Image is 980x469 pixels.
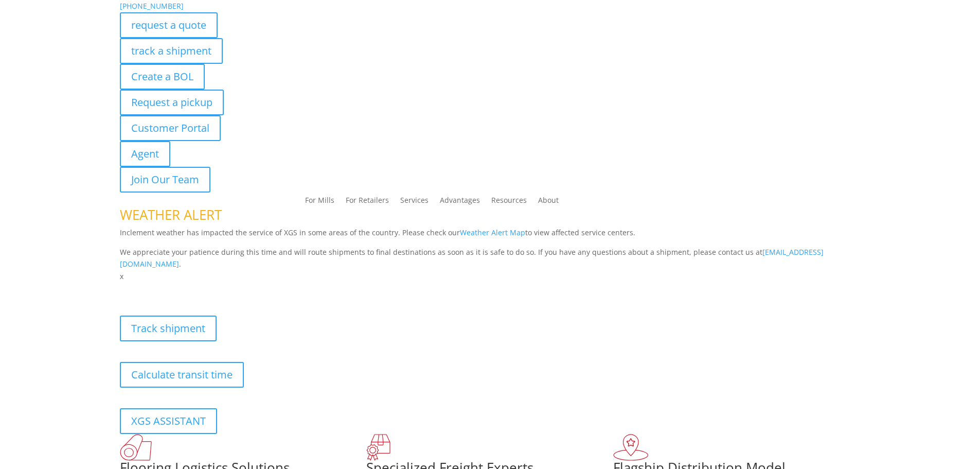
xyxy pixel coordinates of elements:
span: WEATHER ALERT [120,205,222,224]
a: For Mills [305,197,334,208]
a: Customer Portal [120,115,221,141]
a: Weather Alert Map [460,228,525,237]
a: Calculate transit time [120,362,244,388]
a: About [538,197,559,208]
a: Services [400,197,429,208]
a: For Retailers [346,197,389,208]
a: Join Our Team [120,167,210,193]
a: Agent [120,141,170,167]
p: Inclement weather has impacted the service of XGS in some areas of the country. Please check our ... [120,227,861,246]
a: Track shipment [120,316,217,341]
a: Resources [491,197,527,208]
img: xgs-icon-total-supply-chain-intelligence-red [120,434,152,461]
a: [PHONE_NUMBER] [120,1,184,11]
img: xgs-icon-focused-on-flooring-red [366,434,390,461]
a: request a quote [120,12,218,38]
p: x [120,270,861,283]
p: We appreciate your patience during this time and will route shipments to final destinations as so... [120,246,861,271]
a: Create a BOL [120,64,205,90]
a: Request a pickup [120,90,224,115]
a: XGS ASSISTANT [120,408,217,434]
a: track a shipment [120,38,223,64]
img: xgs-icon-flagship-distribution-model-red [613,434,649,461]
a: Advantages [440,197,480,208]
b: Visibility, transparency, and control for your entire supply chain. [120,284,349,294]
